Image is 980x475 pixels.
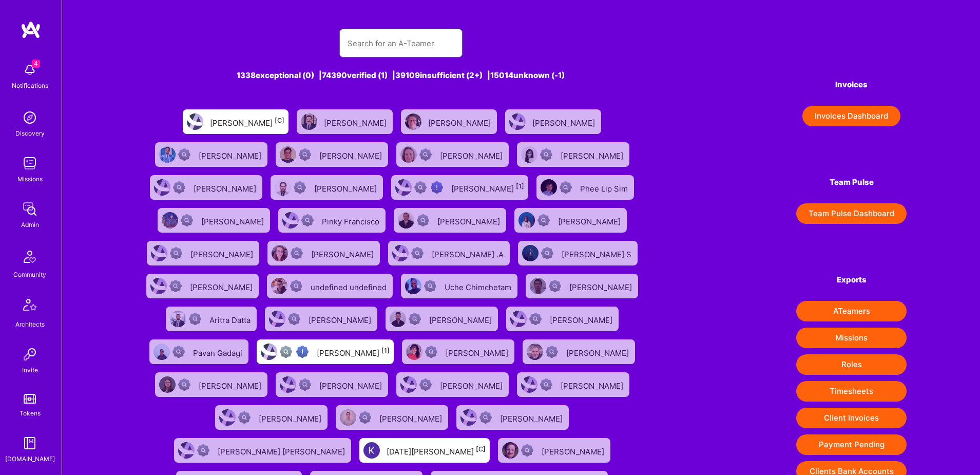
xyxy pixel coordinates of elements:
[261,302,381,335] a: User AvatarNot Scrubbed[PERSON_NAME]
[510,311,527,327] img: User Avatar
[20,199,40,219] img: admin teamwork
[540,148,552,161] img: Not Scrubbed
[359,411,371,424] img: Not Scrubbed
[21,219,39,230] div: Admin
[516,182,524,190] sup: [1]
[381,302,502,335] a: User AvatarNot Scrubbed[PERSON_NAME]
[294,181,306,194] img: Not Scrubbed
[319,378,384,391] div: [PERSON_NAME]
[387,444,486,457] div: [DATE][PERSON_NAME]
[13,269,46,280] div: Community
[150,278,167,294] img: User Avatar
[537,214,550,226] img: Not Scrubbed
[211,401,332,434] a: User AvatarNot Scrubbed[PERSON_NAME]
[501,105,605,138] a: User Avatar[PERSON_NAME]
[153,344,170,360] img: User Avatar
[796,203,907,224] button: Team Pulse Dashboard
[178,148,190,161] img: Not Scrubbed
[219,409,236,426] img: User Avatar
[20,344,40,365] img: Invite
[348,30,454,56] input: Search for an A-Teamer
[405,113,421,130] img: User Avatar
[263,237,384,270] a: User AvatarNot Scrubbed[PERSON_NAME]
[199,378,263,391] div: [PERSON_NAME]
[518,212,535,229] img: User Avatar
[170,247,182,259] img: Not Scrubbed
[324,115,389,128] div: [PERSON_NAME]
[558,214,623,227] div: [PERSON_NAME]
[542,444,606,457] div: [PERSON_NAME]
[518,335,639,368] a: User AvatarNot Scrubbed[PERSON_NAME]
[397,270,522,302] a: User AvatarNot ScrubbedUche Chimchetam
[392,368,513,401] a: User AvatarNot Scrubbed[PERSON_NAME]
[561,148,625,161] div: [PERSON_NAME]
[20,433,40,453] img: guide book
[398,335,518,368] a: User AvatarNot Scrubbed[PERSON_NAME]
[340,409,356,426] img: User Avatar
[510,204,631,237] a: User AvatarNot Scrubbed[PERSON_NAME]
[500,411,565,424] div: [PERSON_NAME]
[549,280,561,292] img: Not Scrubbed
[406,344,422,360] img: User Avatar
[194,181,258,194] div: [PERSON_NAME]
[424,280,436,292] img: Not Scrubbed
[189,313,201,325] img: Not Scrubbed
[387,171,532,204] a: User AvatarNot fully vettedHigh Potential User[PERSON_NAME][1]
[532,171,638,204] a: User AvatarNot ScrubbedPhee Lip Sim
[190,246,255,260] div: [PERSON_NAME]
[397,105,501,138] a: User Avatar[PERSON_NAME]
[20,408,41,419] div: Tokens
[5,453,55,464] div: [DOMAIN_NAME]
[446,345,510,358] div: [PERSON_NAME]
[299,148,311,161] img: Not Scrubbed
[796,301,907,321] button: ATeamers
[309,312,373,326] div: [PERSON_NAME]
[253,335,398,368] a: User AvatarNot fully vettedHigh Potential User[PERSON_NAME][1]
[392,138,513,171] a: User AvatarNot Scrubbed[PERSON_NAME]
[502,302,623,335] a: User AvatarNot Scrubbed[PERSON_NAME]
[414,181,427,194] img: Not fully vetted
[299,378,311,391] img: Not Scrubbed
[151,138,272,171] a: User AvatarNot Scrubbed[PERSON_NAME]
[169,280,182,292] img: Not Scrubbed
[146,171,266,204] a: User AvatarNot Scrubbed[PERSON_NAME]
[282,212,299,229] img: User Avatar
[431,181,443,194] img: High Potential User
[390,311,406,327] img: User Avatar
[261,344,277,360] img: User Avatar
[21,21,41,39] img: logo
[159,376,176,393] img: User Avatar
[796,434,907,455] button: Payment Pending
[796,106,907,126] a: Invoices Dashboard
[405,278,421,294] img: User Avatar
[580,181,630,194] div: Phee Lip Sim
[527,344,543,360] img: User Avatar
[17,174,43,184] div: Missions
[280,346,292,358] img: Not fully vetted
[419,378,432,391] img: Not Scrubbed
[151,245,167,261] img: User Avatar
[181,214,193,226] img: Not Scrubbed
[419,148,432,161] img: Not Scrubbed
[560,181,572,194] img: Not Scrubbed
[272,245,288,261] img: User Avatar
[796,381,907,402] button: Timesheets
[275,117,284,124] sup: [C]
[796,408,907,428] button: Client Invoices
[319,148,384,161] div: [PERSON_NAME]
[290,280,302,292] img: Not Scrubbed
[151,368,272,401] a: User AvatarNot Scrubbed[PERSON_NAME]
[425,346,437,358] img: Not Scrubbed
[395,179,412,196] img: User Avatar
[311,246,376,260] div: [PERSON_NAME]
[437,214,502,227] div: [PERSON_NAME]
[384,237,514,270] a: User AvatarNot Scrubbed[PERSON_NAME] .A
[400,376,417,393] img: User Avatar
[210,115,284,128] div: [PERSON_NAME]
[550,312,614,326] div: [PERSON_NAME]
[796,178,907,187] h4: Team Pulse
[301,113,317,130] img: User Avatar
[20,107,40,128] img: discovery
[796,275,907,284] h4: Exports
